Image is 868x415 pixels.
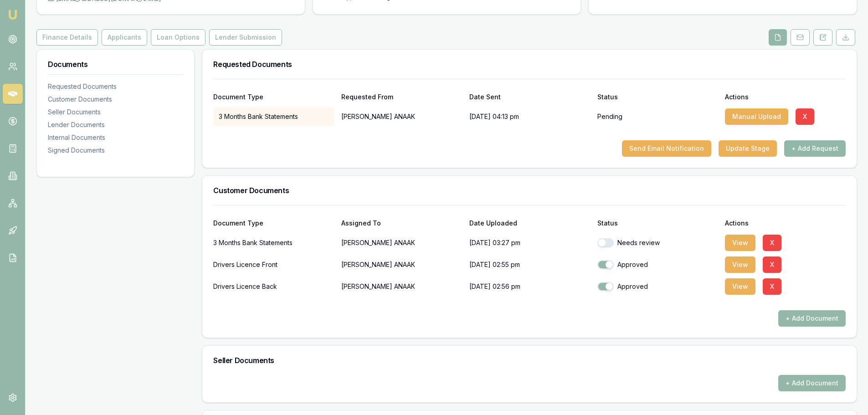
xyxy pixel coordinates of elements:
[149,29,207,46] a: Loan Options
[48,120,183,129] div: Lender Documents
[100,29,149,46] a: Applicants
[102,29,147,46] button: Applicants
[7,9,18,20] img: emu-icon-u.png
[36,29,98,46] button: Finance Details
[597,238,718,247] div: Needs review
[725,235,755,251] button: View
[469,94,590,100] div: Date Sent
[597,260,718,269] div: Approved
[469,220,590,226] div: Date Uploaded
[597,112,622,121] p: Pending
[341,94,462,100] div: Requested From
[48,95,183,104] div: Customer Documents
[597,94,718,100] div: Status
[213,357,846,364] h3: Seller Documents
[341,108,462,126] p: [PERSON_NAME] ANAAK
[597,220,718,226] div: Status
[213,61,846,68] h3: Requested Documents
[213,220,334,226] div: Document Type
[341,234,462,252] p: [PERSON_NAME] ANAAK
[725,94,846,100] div: Actions
[796,108,814,125] button: X
[207,29,284,46] a: Lender Submission
[719,140,777,157] button: Update Stage
[763,278,781,295] button: X
[213,94,334,100] div: Document Type
[209,29,282,46] button: Lender Submission
[341,256,462,274] p: [PERSON_NAME] ANAAK
[763,256,781,273] button: X
[36,29,100,46] a: Finance Details
[341,220,462,226] div: Assigned To
[725,108,788,125] button: Manual Upload
[469,256,590,274] p: [DATE] 02:55 pm
[725,278,755,295] button: View
[784,140,846,157] button: + Add Request
[763,235,781,251] button: X
[213,277,334,296] div: Drivers Licence Back
[213,234,334,252] div: 3 Months Bank Statements
[778,375,846,391] button: + Add Document
[48,146,183,155] div: Signed Documents
[48,82,183,91] div: Requested Documents
[725,220,846,226] div: Actions
[48,61,183,68] h3: Documents
[213,187,846,194] h3: Customer Documents
[597,282,718,291] div: Approved
[213,256,334,274] div: Drivers Licence Front
[469,234,590,252] p: [DATE] 03:27 pm
[48,108,183,117] div: Seller Documents
[469,108,590,126] div: [DATE] 04:13 pm
[48,133,183,142] div: Internal Documents
[151,29,205,46] button: Loan Options
[341,277,462,296] p: [PERSON_NAME] ANAAK
[622,140,711,157] button: Send Email Notification
[469,277,590,296] p: [DATE] 02:56 pm
[213,108,334,126] div: 3 Months Bank Statements
[725,256,755,273] button: View
[778,310,846,327] button: + Add Document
